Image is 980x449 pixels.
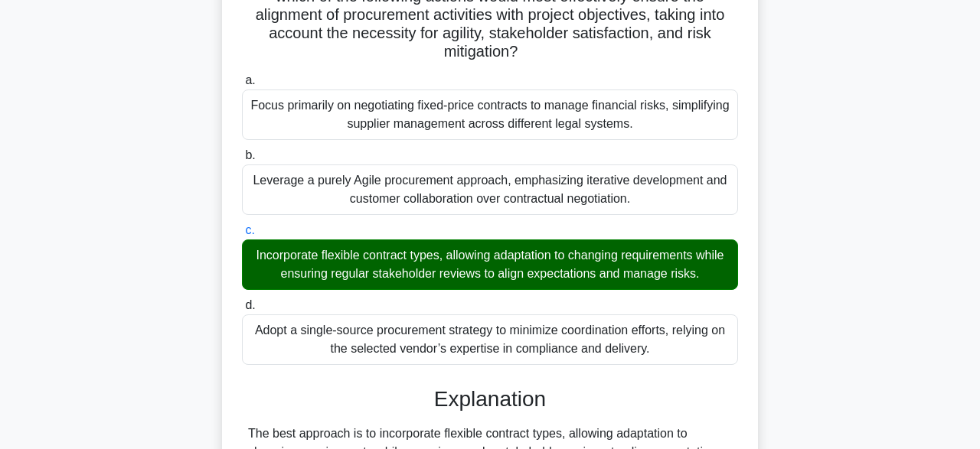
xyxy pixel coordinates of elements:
div: Focus primarily on negotiating fixed-price contracts to manage financial risks, simplifying suppl... [242,89,738,140]
span: a. [245,73,255,86]
div: Adopt a single-source procurement strategy to minimize coordination efforts, relying on the selec... [242,314,738,365]
span: c. [245,223,254,236]
span: d. [245,298,255,311]
div: Leverage a purely Agile procurement approach, emphasizing iterative development and customer coll... [242,164,738,215]
h3: Explanation [251,386,729,412]
div: Incorporate flexible contract types, allowing adaptation to changing requirements while ensuring ... [242,239,738,290]
span: b. [245,148,255,161]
